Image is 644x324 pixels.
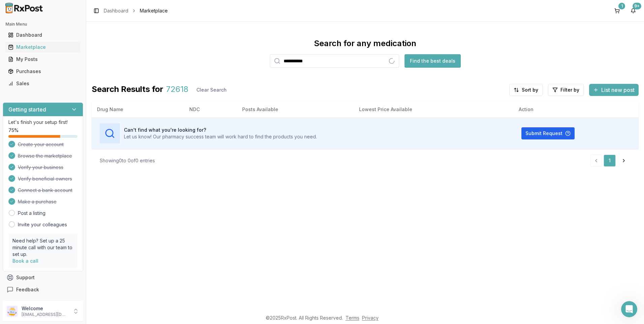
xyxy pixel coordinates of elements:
[12,258,38,264] a: Book a call
[5,41,80,53] a: Marketplace
[92,84,163,96] span: Search Results for
[8,119,77,126] p: Let's finish your setup first!
[560,87,579,93] span: Filter by
[92,101,184,118] th: Drug Name
[8,44,78,51] div: Marketplace
[104,7,168,14] nav: breadcrumb
[589,87,639,94] a: List new post
[18,141,64,148] span: Create your account
[12,237,73,258] p: Need help? Set up a 25 minute call with our team to set up.
[590,155,631,167] nav: pagination
[346,315,359,321] a: Terms
[5,22,80,27] h2: Main Menu
[8,32,78,38] div: Dashboard
[617,155,631,167] a: Go to next page
[3,42,83,53] button: Marketplace
[18,221,67,228] a: Invite your colleagues
[3,54,83,65] button: My Posts
[621,301,637,317] iframe: Intercom live chat
[5,53,80,65] a: My Posts
[589,84,639,96] button: List new post
[3,3,46,13] img: RxPost Logo
[405,54,461,68] button: Find the best deals
[8,105,46,114] h3: Getting started
[604,155,616,167] a: 1
[8,127,19,134] span: 75 %
[18,164,63,171] span: Verify your business
[191,84,232,96] button: Clear Search
[166,84,188,96] span: 72618
[513,101,639,118] th: Action
[3,271,83,284] button: Support
[362,315,379,321] a: Privacy
[124,127,317,133] h3: Can't find what you're looking for?
[5,29,80,41] a: Dashboard
[8,80,78,87] div: Sales
[237,101,354,118] th: Posts Available
[18,187,72,194] span: Connect a bank account
[140,7,168,14] span: Marketplace
[22,312,68,317] p: [EMAIL_ADDRESS][DOMAIN_NAME]
[3,66,83,77] button: Purchases
[548,84,584,96] button: Filter by
[8,68,78,75] div: Purchases
[509,84,543,96] button: Sort by
[100,157,155,164] div: Showing 0 to 0 of 0 entries
[628,5,639,16] button: 9+
[124,133,317,140] p: Let us know! Our pharmacy success team will work hard to find the products you need.
[8,56,78,63] div: My Posts
[354,101,513,118] th: Lowest Price Available
[7,306,18,317] img: User avatar
[18,175,72,182] span: Verify beneficial owners
[18,153,72,159] span: Browse the marketplace
[618,3,625,9] div: 1
[314,38,416,49] div: Search for any medication
[521,127,575,139] button: Submit Request
[184,101,237,118] th: NDC
[3,78,83,89] button: Sales
[22,305,68,312] p: Welcome
[18,210,45,217] a: Post a listing
[5,65,80,77] a: Purchases
[104,7,128,14] a: Dashboard
[16,286,39,293] span: Feedback
[601,86,635,94] span: List new post
[5,77,80,90] a: Sales
[3,30,83,40] button: Dashboard
[18,198,57,205] span: Make a purchase
[522,87,538,93] span: Sort by
[3,284,83,296] button: Feedback
[612,5,622,16] button: 1
[633,3,641,9] div: 9+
